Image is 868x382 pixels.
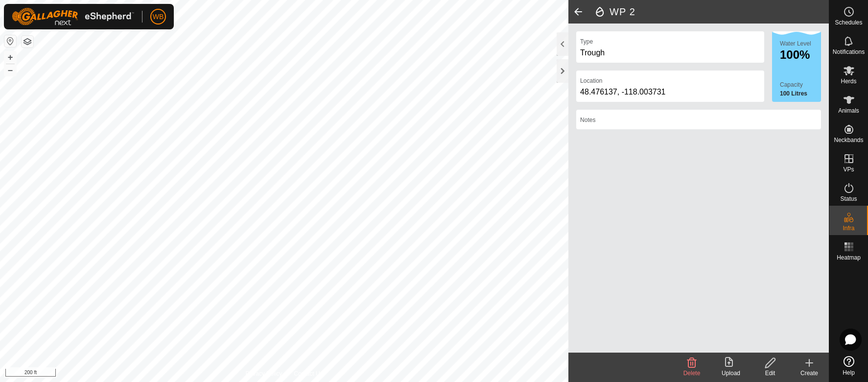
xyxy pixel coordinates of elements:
[843,225,854,231] span: Infra
[153,12,164,22] span: WB
[580,86,760,98] div: 48.476137, -118.003731
[835,20,862,25] span: Schedules
[580,47,760,59] div: Trough
[829,352,868,380] a: Help
[780,80,821,89] label: Capacity
[843,167,854,172] span: VPs
[580,116,595,124] label: Notes
[837,255,861,261] span: Heatmap
[4,51,16,63] button: +
[580,37,593,46] label: Type
[751,369,790,378] div: Edit
[840,196,857,202] span: Status
[580,76,602,85] label: Location
[838,108,859,114] span: Animals
[12,8,134,25] img: Gallagher Logo
[841,78,856,84] span: Herds
[780,89,821,98] label: 100 Litres
[4,35,16,47] button: Reset Map
[4,64,16,76] button: –
[246,369,282,378] a: Privacy Policy
[294,369,323,378] a: Contact Us
[711,369,751,378] div: Upload
[780,49,821,61] div: 100%
[683,370,701,377] span: Delete
[780,40,811,47] label: Water Level
[790,369,829,378] div: Create
[22,36,33,48] button: Map Layers
[594,6,829,18] h2: WP 2
[843,370,855,376] span: Help
[834,137,863,143] span: Neckbands
[833,49,865,55] span: Notifications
